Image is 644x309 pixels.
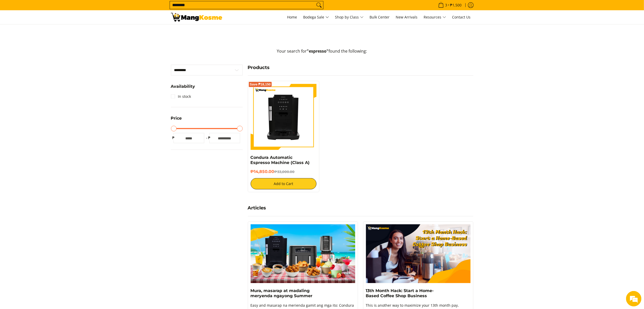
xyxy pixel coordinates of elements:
[250,83,271,86] span: Save ₱18,150
[421,10,449,24] a: Resources
[307,48,329,54] strong: "espresso"
[251,288,313,298] a: Mura, masarap at madaling meryenda ngayong Summer
[366,288,434,298] a: 13th Month Hack: Start a Home-Based Coffee Shop Business
[285,10,300,24] a: Home
[251,84,317,150] img: Condura Automatic Espresso Machine (Class A)
[171,48,473,60] p: Your search for found the following:
[171,92,191,101] a: In stock
[333,10,366,24] a: Shop by Class
[335,14,364,21] span: Shop by Class
[437,2,463,8] span: •
[450,10,473,24] a: Contact Us
[251,169,317,174] h6: ₱14,850.00
[171,84,195,92] summary: Open
[424,14,446,21] span: Resources
[251,224,355,283] img: https://mangkosme.com/collections/bodegasale-small-appliances?filter.v.availability=1
[207,135,212,140] span: ₱
[315,1,323,9] button: Search
[274,170,295,174] del: ₱33,000.00
[171,135,176,140] span: ₱
[452,15,471,20] span: Contact Us
[227,10,473,24] nav: Main Menu
[449,3,463,7] span: ₱1,500
[251,155,310,165] a: Condura Automatic Espresso Machine (Class A)
[366,224,471,283] img: https://mangkosme.com/
[248,65,473,71] h4: Products
[248,205,473,211] h4: Articles
[171,116,182,120] span: Price
[393,10,420,24] a: New Arrivals
[171,13,222,22] img: Search: 4 results found for &quot;espresso&quot; | Mang Kosme
[370,15,390,20] span: Bulk Center
[396,15,418,20] span: New Arrivals
[303,14,329,21] span: Bodega Sale
[171,84,195,89] span: Availability
[287,15,297,20] span: Home
[301,10,332,24] a: Bodega Sale
[171,116,182,124] summary: Open
[445,3,448,7] span: 3
[251,178,317,189] button: Add to Cart
[367,10,392,24] a: Bulk Center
